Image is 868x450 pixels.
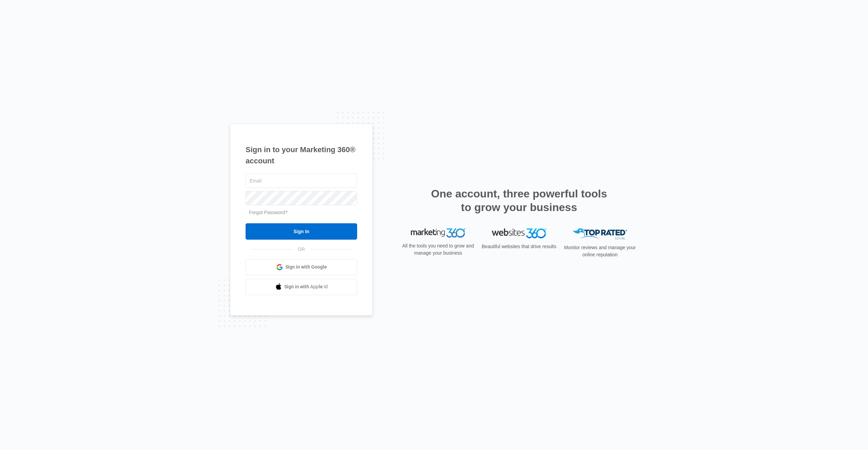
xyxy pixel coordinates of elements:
[562,244,638,258] p: Monitor reviews and manage your online reputation
[246,259,357,275] a: Sign in with Google
[429,187,609,214] h2: One account, three powerful tools to grow your business
[249,210,288,215] a: Forgot Password?
[285,263,327,271] span: Sign in with Google
[284,283,328,290] span: Sign in with Apple Id
[246,279,357,295] a: Sign in with Apple Id
[293,246,310,253] span: OR
[573,228,627,240] img: Top Rated Local
[246,223,357,240] input: Sign In
[246,174,357,188] input: Email
[492,228,546,238] img: Websites 360
[246,144,357,166] h1: Sign in to your Marketing 360® account
[411,228,465,238] img: Marketing 360
[481,243,557,250] p: Beautiful websites that drive results
[400,242,476,257] p: All the tools you need to grow and manage your business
